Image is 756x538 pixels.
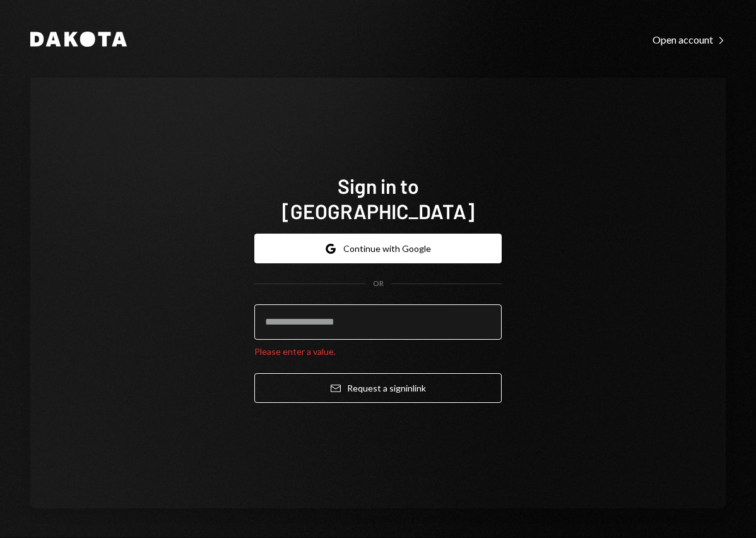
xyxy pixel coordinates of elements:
div: OR [373,278,384,289]
button: Request a signinlink [254,373,502,403]
a: Open account [653,32,726,46]
div: Open account [653,33,726,46]
button: Continue with Google [254,234,502,263]
h1: Sign in to [GEOGRAPHIC_DATA] [254,173,502,224]
div: Please enter a value. [254,345,502,358]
